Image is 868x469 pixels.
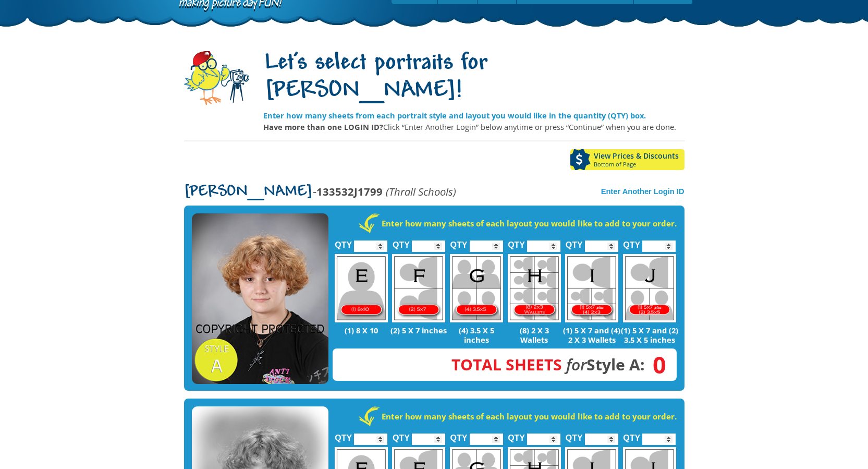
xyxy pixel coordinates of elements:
[505,326,563,344] p: (8) 2 X 3 Wallets
[335,422,352,448] label: QTY
[184,184,313,200] span: [PERSON_NAME]
[192,213,328,384] img: STYLE A
[390,326,448,335] p: (2) 5 X 7 inches
[566,422,583,448] label: QTY
[623,254,676,322] img: J
[393,229,410,255] label: QTY
[601,187,684,196] a: Enter Another Login ID
[184,186,456,198] p: -
[623,422,640,448] label: QTY
[563,326,621,344] p: (1) 5 X 7 and (4) 2 X 3 Wallets
[621,326,679,344] p: (1) 5 X 7 and (2) 3.5 X 5 inches
[623,229,640,255] label: QTY
[392,254,445,322] img: F
[263,50,684,105] h1: Let's select portraits for [PERSON_NAME]!
[450,422,468,448] label: QTY
[451,354,562,375] span: Total Sheets
[382,218,677,229] strong: Enter how many sheets of each layout you would like to add to your order.
[566,354,586,375] em: for
[565,254,618,322] img: I
[570,149,684,170] a: View Prices & DiscountsBottom of Page
[263,121,684,133] p: Click “Enter Another Login” below anytime or press “Continue” when you are done.
[393,422,410,448] label: QTY
[448,326,506,344] p: (4) 3.5 X 5 inches
[335,254,388,322] img: E
[508,422,525,448] label: QTY
[333,326,390,335] p: (1) 8 X 10
[184,51,249,105] img: camera-mascot
[594,161,684,167] span: Bottom of Page
[316,184,383,199] strong: 133532J1799
[645,359,666,370] span: 0
[335,229,352,255] label: QTY
[508,254,561,322] img: H
[508,229,525,255] label: QTY
[263,122,383,132] strong: Have more than one LOGIN ID?
[450,229,468,255] label: QTY
[451,354,645,375] strong: Style A:
[263,110,646,121] strong: Enter how many sheets from each portrait style and layout you would like in the quantity (QTY) box.
[386,184,456,199] em: (Thrall Schools)
[566,229,583,255] label: QTY
[382,411,677,422] strong: Enter how many sheets of each layout you would like to add to your order.
[450,254,503,322] img: G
